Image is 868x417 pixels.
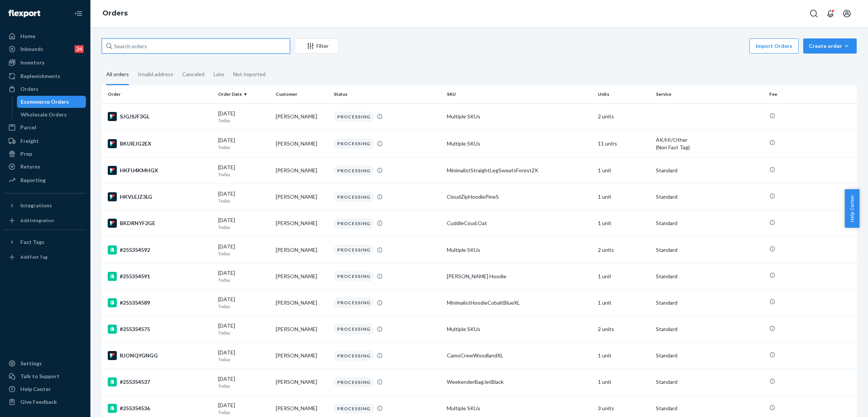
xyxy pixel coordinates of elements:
[218,171,270,178] p: Today
[218,322,270,336] div: [DATE]
[20,398,57,406] div: Give Feedback
[334,324,374,334] div: PROCESSING
[845,189,859,228] button: Help Center
[108,404,212,413] div: #255354536
[273,316,331,342] td: [PERSON_NAME]
[595,237,653,263] td: 2 units
[108,219,212,228] div: BKDRNYF2GE
[106,64,129,85] div: All orders
[5,396,86,408] button: Give Feedback
[215,85,273,103] th: Order Date
[273,263,331,290] td: [PERSON_NAME]
[108,139,212,148] div: BKUIEJG2EX
[447,167,592,174] div: MinimalistStraightLegSweatsForest2X
[20,45,43,53] div: Inbounds
[218,277,270,283] p: Today
[20,124,36,131] div: Parcel
[5,370,86,382] button: Talk to Support
[273,210,331,236] td: [PERSON_NAME]
[233,64,266,84] div: Not Imported
[806,6,821,21] button: Open Search Box
[656,325,763,333] p: Standard
[218,349,270,363] div: [DATE]
[20,217,54,224] div: Add Integration
[218,224,270,230] p: Today
[447,378,592,386] div: WeekenderBagJetBlack
[5,43,86,55] a: Inbounds24
[20,32,35,40] div: Home
[5,30,86,42] a: Home
[218,375,270,389] div: [DATE]
[218,269,270,283] div: [DATE]
[595,369,653,395] td: 1 unit
[20,72,60,80] div: Replenishments
[334,138,374,149] div: PROCESSING
[5,70,86,82] a: Replenishments
[20,176,46,184] div: Reporting
[5,174,86,186] a: Reporting
[656,136,763,144] p: AK/HI/Other
[17,109,86,121] a: Wholesale Orders
[108,112,212,121] div: SJGJSJF3GL
[218,216,270,230] div: [DATE]
[334,351,374,361] div: PROCESSING
[5,357,86,369] a: Settings
[273,184,331,210] td: [PERSON_NAME]
[5,135,86,147] a: Freight
[218,330,270,336] p: Today
[218,409,270,415] p: Today
[20,360,42,367] div: Settings
[17,96,86,108] a: Ecommerce Orders
[444,237,595,263] td: Multiple SKUs
[595,184,653,210] td: 1 unit
[444,85,595,103] th: SKU
[766,85,857,103] th: Fee
[108,192,212,201] div: HKVLEJZ3LG
[20,254,47,260] div: Add Fast Tag
[218,402,270,415] div: [DATE]
[656,352,763,359] p: Standard
[656,405,763,412] p: Standard
[218,383,270,389] p: Today
[595,290,653,316] td: 1 unit
[218,190,270,204] div: [DATE]
[218,296,270,310] div: [DATE]
[5,383,86,395] a: Help Center
[108,272,212,281] div: #255354591
[218,164,270,178] div: [DATE]
[334,377,374,387] div: PROCESSING
[20,137,39,145] div: Freight
[218,110,270,124] div: [DATE]
[102,38,290,54] input: Search orders
[5,83,86,95] a: Orders
[108,166,212,175] div: HKFU4KMHGX
[749,38,799,54] button: Import Orders
[595,210,653,236] td: 1 unit
[218,356,270,363] p: Today
[218,117,270,124] p: Today
[334,218,374,228] div: PROCESSING
[595,85,653,103] th: Units
[20,163,40,170] div: Returns
[656,273,763,280] p: Standard
[447,352,592,359] div: CamoCrewWoodlandXL
[656,193,763,201] p: Standard
[102,85,215,103] th: Order
[334,245,374,255] div: PROCESSING
[21,98,69,106] div: Ecommerce Orders
[595,316,653,342] td: 2 units
[334,403,374,414] div: PROCESSING
[839,6,854,21] button: Open account menu
[273,103,331,130] td: [PERSON_NAME]
[71,6,86,21] button: Close Navigation
[276,91,328,97] div: Customer
[218,144,270,150] p: Today
[295,42,338,50] div: Filter
[595,263,653,290] td: 1 unit
[108,377,212,386] div: #255354537
[218,250,270,257] p: Today
[5,57,86,69] a: Inventory
[595,157,653,184] td: 1 unit
[595,130,653,157] td: 11 units
[108,351,212,360] div: RJONQYGNGG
